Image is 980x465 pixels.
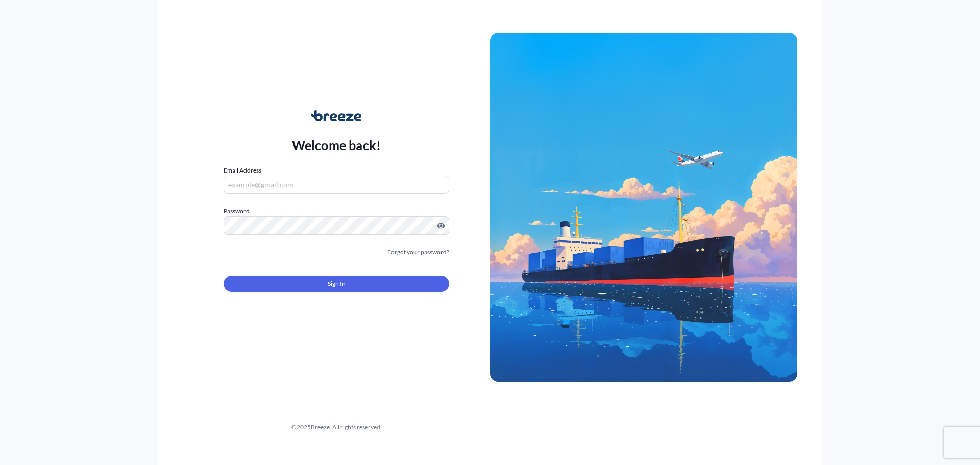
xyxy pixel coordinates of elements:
span: Sign In [328,279,346,289]
input: example@gmail.com [224,176,449,194]
label: Email Address [224,165,261,176]
p: Welcome back! [292,137,381,153]
img: Ship illustration [490,33,797,382]
button: Show password [437,222,445,230]
label: Password [224,206,449,216]
div: © 2025 Breeze. All rights reserved. [183,422,490,432]
button: Sign In [224,276,449,292]
a: Forgot your password? [387,247,449,257]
